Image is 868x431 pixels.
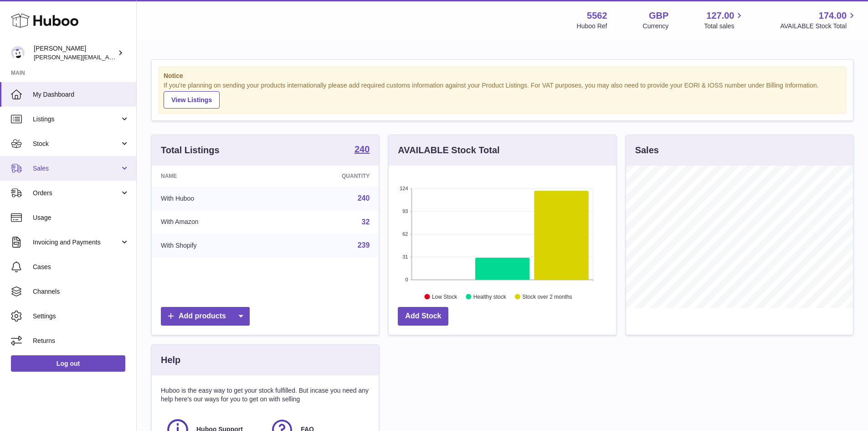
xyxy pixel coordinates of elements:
[354,145,370,156] a: 240
[33,287,129,296] span: Channels
[161,354,180,366] h3: Help
[161,144,220,156] h3: Total Listings
[33,337,129,345] span: Returns
[33,312,129,321] span: Settings
[276,166,379,187] th: Quantity
[406,277,408,282] text: 0
[358,194,370,202] a: 240
[33,213,129,222] span: Usage
[34,44,116,62] div: [PERSON_NAME]
[33,238,120,247] span: Invoicing and Payments
[649,10,668,22] strong: GBP
[164,81,841,109] div: If you're planning on sending your products internationally please add required customs informati...
[358,241,370,249] a: 239
[161,307,250,326] a: Add products
[403,254,408,260] text: 31
[403,208,408,214] text: 93
[403,231,408,237] text: 62
[33,164,120,173] span: Sales
[400,186,408,191] text: 124
[11,46,25,60] img: ketan@vasanticosmetics.com
[523,293,572,300] text: Stock over 2 months
[11,355,125,372] a: Log out
[33,115,120,124] span: Listings
[780,10,857,31] a: 174.00 AVAILABLE Stock Total
[33,263,129,271] span: Cases
[398,144,499,156] h3: AVAILABLE Stock Total
[587,10,607,22] strong: 5562
[152,210,276,234] td: With Amazon
[354,145,370,154] strong: 240
[362,218,370,226] a: 32
[706,10,734,22] span: 127.00
[432,293,457,300] text: Low Stock
[152,234,276,257] td: With Shopify
[161,386,370,404] p: Huboo is the easy way to get your stock fulfilled. But incase you need any help here's our ways f...
[819,10,847,22] span: 174.00
[152,187,276,210] td: With Huboo
[780,22,857,31] span: AVAILABLE Stock Total
[164,91,220,109] a: View Listings
[34,53,183,61] span: [PERSON_NAME][EMAIL_ADDRESS][DOMAIN_NAME]
[33,140,120,148] span: Stock
[164,72,841,80] strong: Notice
[473,293,507,300] text: Healthy stock
[643,22,669,31] div: Currency
[33,189,120,197] span: Orders
[577,22,607,31] div: Huboo Ref
[398,307,448,326] a: Add Stock
[704,22,745,31] span: Total sales
[635,144,659,156] h3: Sales
[152,166,276,187] th: Name
[33,90,129,99] span: My Dashboard
[704,10,745,31] a: 127.00 Total sales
